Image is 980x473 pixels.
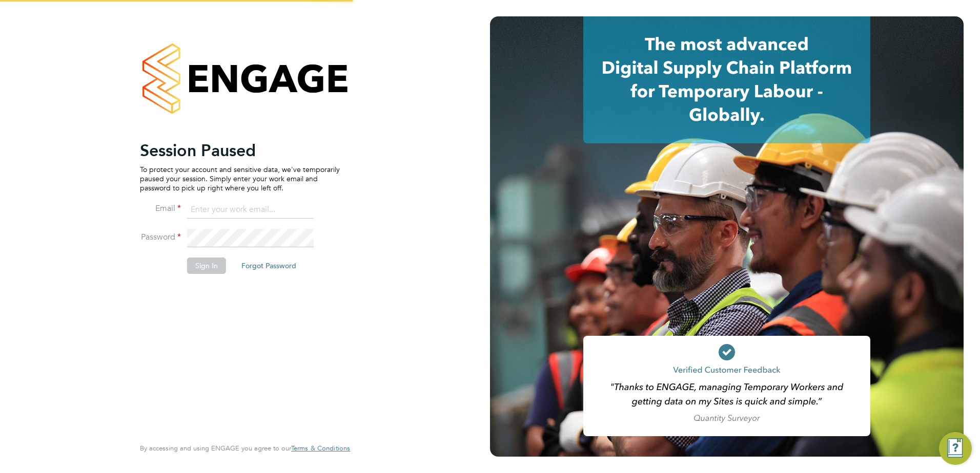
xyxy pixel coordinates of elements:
span: By accessing and using ENGAGE you agree to our [140,444,350,453]
label: Password [140,232,181,243]
a: Terms & Conditions [291,444,350,453]
p: To protect your account and sensitive data, we've temporarily paused your session. Simply enter y... [140,165,340,193]
button: Forgot Password [233,257,304,274]
span: Terms & Conditions [291,444,350,453]
button: Engage Resource Center [939,432,972,465]
input: Enter your work email... [187,201,314,219]
label: Email [140,203,181,214]
button: Sign In [187,257,226,274]
h2: Session Paused [140,140,340,161]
